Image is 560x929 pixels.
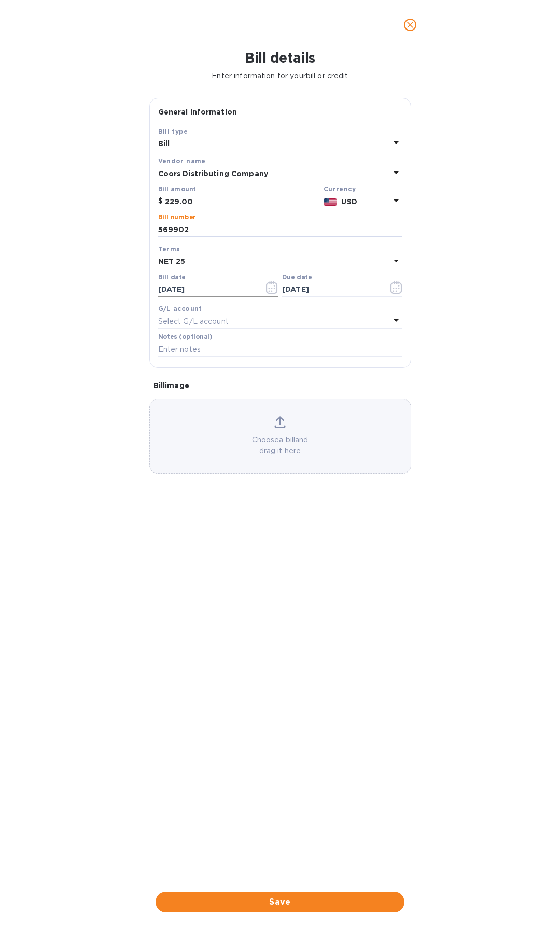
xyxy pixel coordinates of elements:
b: Currency [324,185,356,193]
label: Bill date [158,274,186,280]
p: Choose a bill and drag it here [150,435,411,456]
label: Due date [282,274,312,280]
b: Terms [158,245,180,253]
input: Enter notes [158,341,402,357]
b: Coors Distributing Company [158,169,268,178]
h1: Bill details [8,50,552,66]
b: Bill [158,139,170,148]
input: Due date [282,282,380,297]
b: G/L account [158,305,202,312]
input: $ Enter bill amount [165,194,319,209]
input: Enter bill number [158,222,402,237]
b: General information [158,108,237,116]
p: Bill image [153,380,407,391]
p: Enter information for your bill or credit [8,70,552,81]
b: NET 25 [158,257,186,265]
p: Select G/L account [158,316,229,327]
b: USD [341,197,357,206]
span: Save [164,896,396,908]
label: Bill amount [158,187,195,193]
input: Select date [158,282,256,297]
label: Bill number [158,215,195,221]
b: Bill type [158,127,188,135]
button: close [398,12,423,37]
div: $ [158,194,165,209]
img: USD [324,198,338,206]
button: Save [156,892,404,912]
b: Vendor name [158,157,206,165]
label: Notes (optional) [158,334,213,340]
